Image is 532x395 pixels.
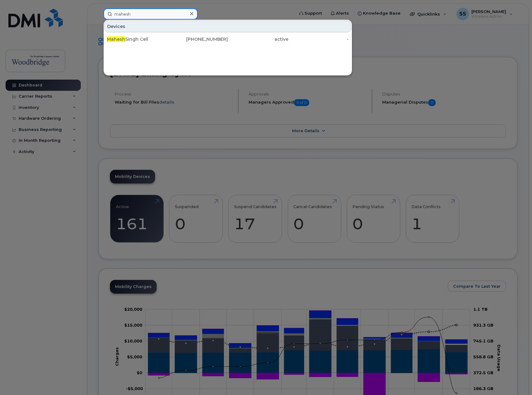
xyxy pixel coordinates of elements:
div: active [228,36,288,42]
div: Singh Cell [107,36,167,42]
span: Mahesh [107,36,125,42]
div: - [288,36,349,42]
a: MaheshSingh Cell[PHONE_NUMBER]active- [104,34,351,45]
div: [PHONE_NUMBER] [167,36,228,42]
div: Devices [104,21,351,32]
